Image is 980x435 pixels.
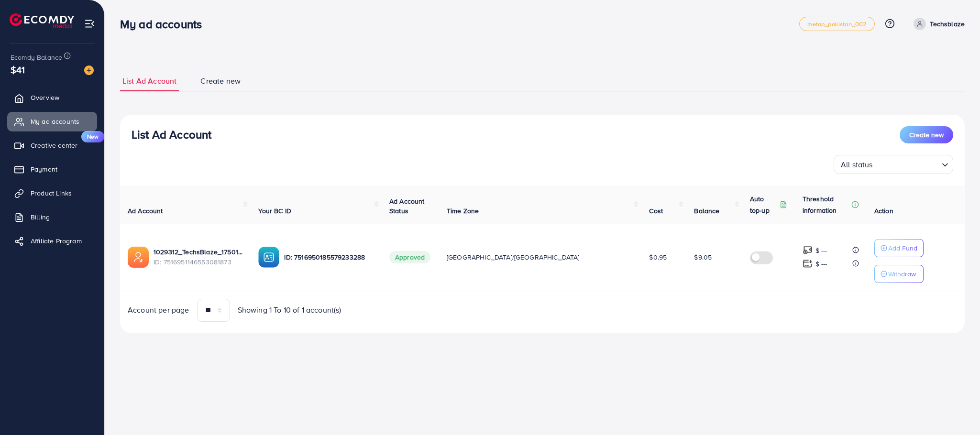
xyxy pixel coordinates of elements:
span: All status [839,158,875,172]
img: image [84,65,94,75]
p: $ --- [815,245,827,256]
a: Creative centerNew [7,136,97,155]
a: Overview [7,88,97,107]
a: Techsblaze [910,18,965,30]
span: Balance [694,206,719,216]
a: metap_pakistan_002 [799,17,875,31]
a: My ad accounts [7,112,97,131]
p: Withdraw [888,268,916,280]
a: Product Links [7,184,97,203]
p: Auto top-up [750,193,778,216]
p: Threshold information [803,193,849,216]
span: Overview [31,93,59,102]
p: $ --- [815,258,827,270]
span: Creative center [31,141,77,150]
span: Time Zone [447,206,479,216]
img: ic-ba-acc.ded83a64.svg [258,247,279,268]
button: Create new [900,126,953,143]
a: 1029312_TechsBlaze_1750176582114 [154,247,243,257]
p: ID: 7516950185579233288 [284,251,374,263]
a: Billing [7,207,97,227]
span: My ad accounts [31,117,79,126]
span: $9.05 [694,252,712,262]
span: $41 [11,63,25,76]
span: Billing [31,212,50,222]
a: Affiliate Program [7,231,97,250]
img: menu [84,18,95,29]
span: Create new [200,76,241,87]
span: Your BC ID [258,206,291,216]
h3: List Ad Account [132,128,211,141]
img: top-up amount [803,259,813,269]
span: Ad Account Status [389,196,425,216]
span: [GEOGRAPHIC_DATA]/[GEOGRAPHIC_DATA] [447,252,580,262]
h3: My ad accounts [120,17,209,31]
span: Account per page [128,304,189,315]
span: New [81,131,104,142]
span: Ad Account [128,206,163,216]
span: Ecomdy Balance [11,53,62,62]
span: Showing 1 To 10 of 1 account(s) [238,304,341,315]
p: Techsblaze [930,18,965,30]
span: Affiliate Program [31,236,82,246]
p: Add Fund [888,242,917,254]
img: logo [10,13,74,28]
span: List Ad Account [122,76,176,87]
span: Product Links [31,188,72,198]
input: Search for option [876,156,938,172]
div: <span class='underline'>1029312_TechsBlaze_1750176582114</span></br>7516951146553081873 [154,247,243,267]
img: ic-ads-acc.e4c84228.svg [128,247,149,268]
span: Create new [909,130,944,140]
span: $0.95 [649,252,667,262]
a: Payment [7,160,97,179]
button: Add Fund [874,239,924,257]
img: top-up amount [803,245,813,255]
div: Search for option [834,155,953,174]
span: Action [874,206,893,216]
span: Cost [649,206,663,216]
button: Withdraw [874,265,924,283]
span: Approved [389,251,430,263]
span: ID: 7516951146553081873 [154,257,243,267]
span: metap_pakistan_002 [807,21,867,27]
span: Payment [31,164,57,174]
